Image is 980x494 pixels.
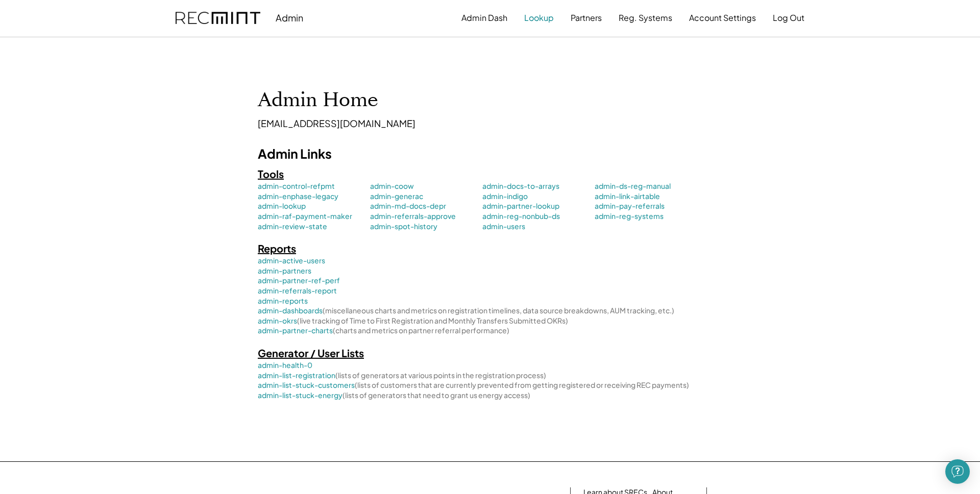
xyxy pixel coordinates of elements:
h5: Generator / User Lists [258,346,364,360]
a: admin-health-0 [258,360,370,370]
a: admin-list-stuck-energy(lists of generators that need to grant us energy access) [258,390,717,401]
div: [EMAIL_ADDRESS][DOMAIN_NAME] [258,117,415,140]
div: Open Intercom Messenger [945,459,970,484]
a: admin-okrs(live tracking of Time to First Registration and Monthly Transfers Submitted OKRs) [258,316,717,326]
h5: Tools [258,167,284,181]
a: admin-reg-systems [595,211,707,221]
button: Partners [571,8,602,28]
a: admin-dashboards(miscellaneous charts and metrics on registration timelines, data source breakdow... [258,306,717,316]
a: admin-partner-charts(charts and metrics on partner referral performance) [258,326,717,336]
a: admin-users [482,221,595,232]
a: admin-raf-payment-maker [258,211,370,221]
h4: Admin Links [258,145,332,162]
a: admin-generac [370,191,482,202]
button: Reg. Systems [619,8,672,28]
a: admin-list-stuck-customers(lists of customers that are currently prevented from getting registere... [258,380,717,390]
a: admin-referrals-approve [370,211,482,221]
div: Admin [276,12,303,23]
a: admin-spot-history [370,221,482,232]
img: recmint-logotype%403x.png [176,12,260,24]
a: admin-partner-lookup [482,201,595,211]
a: admin-reports [258,296,370,306]
a: admin-link-airtable [595,191,707,202]
button: Lookup [524,8,554,28]
h5: Reports [258,241,296,256]
a: admin-md-docs-depr [370,201,482,211]
button: Account Settings [689,8,756,28]
a: admin-control-refpmt [258,181,370,191]
font: (miscellaneous charts and metrics on registration timelines, data source breakdowns, AUM tracking... [323,306,674,315]
a: admin-enphase-legacy [258,191,370,202]
a: admin-ds-reg-manual [595,181,707,191]
font: (lists of generators at various points in the registration process) [335,370,546,380]
font: (lists of generators that need to grant us energy access) [342,390,530,400]
a: admin-coow [370,181,482,191]
a: admin-indigo [482,191,595,202]
a: admin-docs-to-arrays [482,181,595,191]
button: Admin Dash [461,8,507,28]
a: admin-list-registration(lists of generators at various points in the registration process) [258,370,717,381]
a: admin-reg-nonbub-ds [482,211,595,221]
a: admin-lookup [258,201,370,211]
font: (lists of customers that are currently prevented from getting registered or receiving REC payments) [355,380,689,389]
a: admin-review-state [258,221,370,232]
a: admin-partners [258,266,370,276]
a: admin-active-users [258,256,370,266]
font: (charts and metrics on partner referral performance) [333,326,509,335]
button: Log Out [773,8,804,28]
a: admin-pay-referrals [595,201,707,211]
a: admin-referrals-report [258,286,370,296]
font: (live tracking of Time to First Registration and Monthly Transfers Submitted OKRs) [297,316,568,325]
a: admin-partner-ref-perf [258,276,370,286]
h1: Admin Home [258,88,378,112]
